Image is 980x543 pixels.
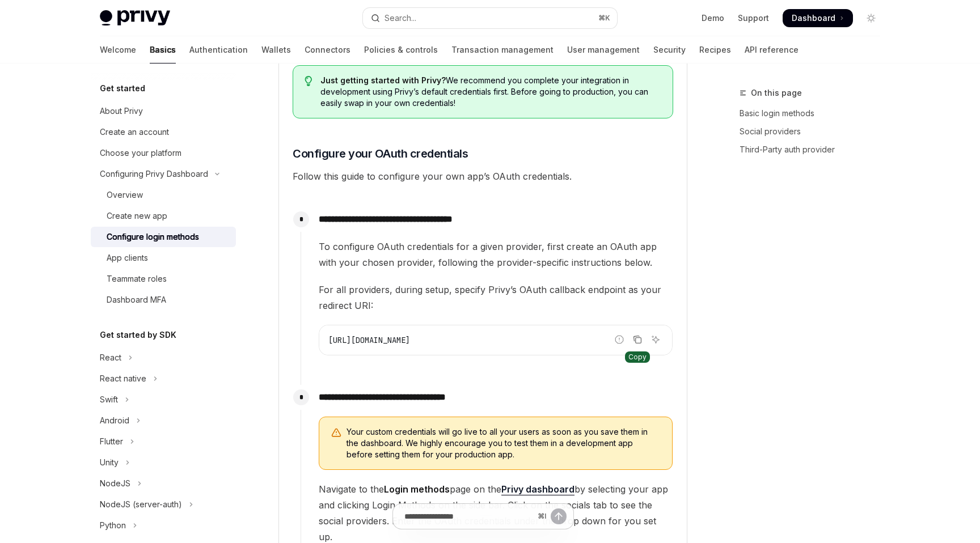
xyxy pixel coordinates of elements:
div: Swift [100,393,118,406]
span: Configure your OAuth credentials [293,146,468,162]
span: [URL][DOMAIN_NAME] [328,335,410,345]
div: Android [100,414,129,427]
a: Basics [150,36,176,63]
div: Configuring Privy Dashboard [100,167,208,181]
div: Python [100,519,126,532]
div: Configure login methods [107,230,199,244]
button: Send message [551,508,567,524]
div: React native [100,372,146,385]
a: Authentication [189,36,248,63]
a: Policies & controls [364,36,438,63]
div: Unity [100,456,119,469]
a: Choose your platform [91,143,236,163]
a: Welcome [100,36,136,63]
a: Wallets [261,36,291,63]
a: Privy dashboard [501,483,575,495]
div: About Privy [100,104,143,118]
a: Overview [91,185,236,205]
span: Your custom credentials will go live to all your users as soon as you save them in the dashboard.... [347,426,661,460]
button: Toggle NodeJS (server-auth) section [91,494,236,515]
button: Toggle Swift section [91,389,236,410]
span: For all providers, during setup, specify Privy’s OAuth callback endpoint as your redirect URI: [319,282,673,313]
a: Create an account [91,122,236,142]
a: Configure login methods [91,227,236,247]
svg: Tip [305,76,312,86]
div: Dashboard MFA [107,293,166,307]
a: Connectors [305,36,350,63]
a: Transaction management [451,36,554,63]
h5: Get started by SDK [100,328,176,342]
a: App clients [91,248,236,268]
a: Teammate roles [91,269,236,289]
svg: Warning [331,427,342,439]
a: Demo [702,12,724,24]
div: Teammate roles [107,272,167,286]
button: Toggle Flutter section [91,431,236,452]
a: Create new app [91,206,236,226]
a: Social providers [740,122,889,141]
a: Third-Party auth provider [740,141,889,159]
span: ⌘ K [598,14,610,23]
a: Security [653,36,686,63]
strong: Just getting started with Privy? [320,75,446,85]
button: Toggle Python section [91,515,236,536]
div: Create new app [107,209,167,223]
span: On this page [751,86,802,100]
button: Toggle NodeJS section [91,473,236,494]
div: Flutter [100,435,123,448]
a: Dashboard [783,9,853,27]
a: About Privy [91,101,236,121]
a: User management [567,36,640,63]
div: App clients [107,251,148,265]
button: Ask AI [648,332,663,347]
button: Toggle Unity section [91,452,236,473]
button: Report incorrect code [612,332,627,347]
div: React [100,351,121,364]
button: Toggle Android section [91,410,236,431]
input: Ask a question... [404,504,533,529]
a: Dashboard MFA [91,290,236,310]
span: Dashboard [792,12,835,24]
a: Recipes [699,36,731,63]
span: We recommend you complete your integration in development using Privy’s default credentials first... [320,75,662,109]
span: Follow this guide to configure your own app’s OAuth credentials. [293,168,673,184]
button: Toggle React section [91,347,236,368]
div: Overview [107,188,143,202]
div: Copy [625,351,650,363]
button: Copy the contents from the code block [630,332,645,347]
div: Search... [385,11,416,25]
span: To configure OAuth credentials for a given provider, first create an OAuth app with your chosen p... [319,239,673,270]
button: Toggle dark mode [862,9,880,27]
button: Toggle Configuring Privy Dashboard section [91,164,236,184]
h5: Get started [100,82,145,95]
strong: Login methods [384,483,450,495]
a: API reference [745,36,799,63]
a: Support [738,12,769,24]
button: Open search [363,8,617,28]
div: NodeJS (server-auth) [100,498,182,511]
button: Toggle React native section [91,368,236,389]
div: NodeJS [100,477,130,490]
img: light logo [100,10,170,26]
div: Choose your platform [100,146,181,160]
a: Basic login methods [740,104,889,122]
div: Create an account [100,125,169,139]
